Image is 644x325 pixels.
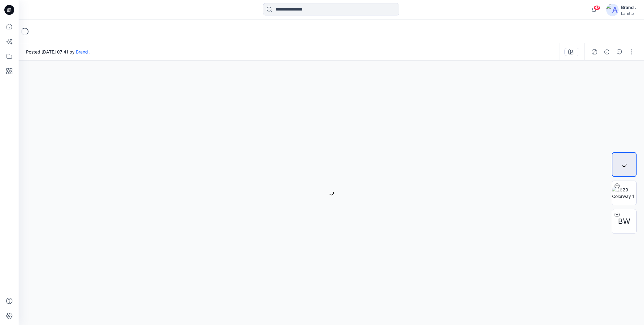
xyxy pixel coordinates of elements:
div: Laretto [621,11,636,16]
a: Brand . [76,49,90,54]
span: BW [618,216,630,227]
button: Details [602,47,612,57]
img: avatar [606,4,619,16]
div: Brand . [621,4,636,11]
img: 2829 Colorway 1 [612,186,636,199]
span: 48 [594,5,600,10]
span: Posted [DATE] 07:41 by [26,49,90,55]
